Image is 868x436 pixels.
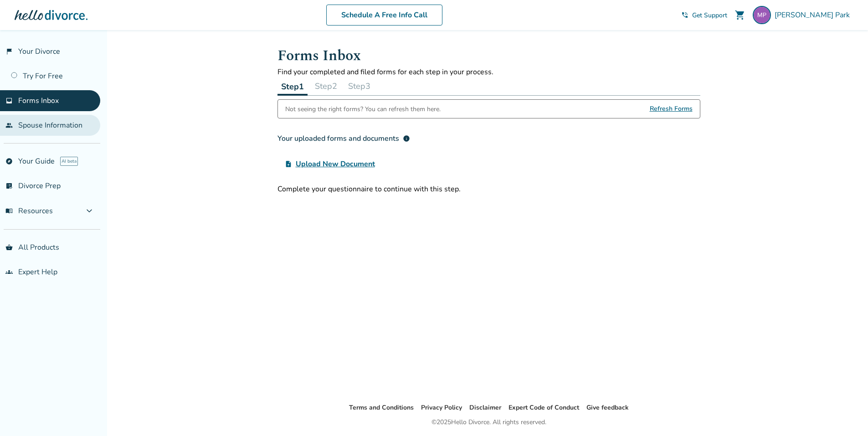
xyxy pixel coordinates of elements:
[775,10,853,20] span: [PERSON_NAME] Park
[431,417,546,428] div: © 2025 Hello Divorce. All rights reserved.
[285,160,292,168] span: upload_file
[421,403,462,412] a: Privacy Policy
[734,10,745,21] span: shopping_cart
[349,403,414,412] a: Terms and Conditions
[5,206,53,216] span: Resources
[60,157,78,166] span: AI beta
[5,97,13,104] span: inbox
[18,96,59,106] span: Forms Inbox
[586,402,629,413] li: Give feedback
[277,133,410,144] div: Your uploaded forms and documents
[650,100,693,118] span: Refresh Forms
[344,77,374,95] button: Step3
[5,122,13,129] span: people
[277,77,308,96] button: Step1
[508,403,579,412] a: Expert Code of Conduct
[277,67,700,77] p: Find your completed and filed forms for each step in your process.
[5,158,13,165] span: explore
[469,402,501,413] li: Disclaimer
[277,45,700,67] h1: Forms Inbox
[5,48,13,55] span: flag_2
[326,5,442,26] a: Schedule A Free Info Call
[311,77,341,95] button: Step2
[285,100,441,118] div: Not seeing the right forms? You can refresh them here.
[5,244,13,251] span: shopping_basket
[681,11,688,19] span: phone_in_talk
[692,11,727,20] span: Get Support
[753,6,771,24] img: mommatow17@gmail.com
[5,268,13,276] span: groups
[277,184,700,194] div: Complete your questionnaire to continue with this step.
[84,205,95,216] span: expand_more
[296,159,375,169] span: Upload New Document
[822,392,868,436] iframe: Chat Widget
[5,207,13,215] span: menu_book
[403,135,410,142] span: info
[681,11,727,20] a: phone_in_talkGet Support
[5,182,13,190] span: list_alt_check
